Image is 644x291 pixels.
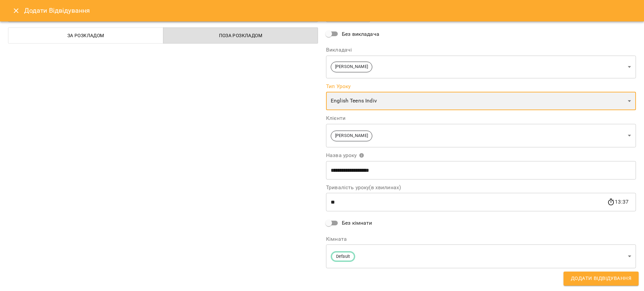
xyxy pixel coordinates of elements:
[326,153,364,158] span: Назва уроку
[331,133,372,139] span: [PERSON_NAME]
[326,236,636,242] label: Кімната
[326,84,636,89] label: Тип Уроку
[359,153,364,158] svg: Вкажіть назву уроку або виберіть клієнтів
[332,253,354,260] span: Default
[326,185,636,190] label: Тривалість уроку(в хвилинах)
[342,30,379,38] span: Без викладача
[326,124,636,147] div: [PERSON_NAME]
[8,3,24,19] button: Close
[563,272,639,286] button: Додати Відвідування
[24,5,90,16] h6: Додати Відвідування
[326,244,636,268] div: Default
[8,27,163,44] button: За розкладом
[326,47,636,53] label: Викладачі
[571,274,631,283] span: Додати Відвідування
[342,219,372,227] span: Без кімнати
[163,27,318,44] button: Поза розкладом
[331,64,372,70] span: [PERSON_NAME]
[12,31,159,40] span: За розкладом
[326,92,636,111] div: English Teens Indiv
[326,116,636,121] label: Клієнти
[167,31,314,40] span: Поза розкладом
[326,55,636,78] div: [PERSON_NAME]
